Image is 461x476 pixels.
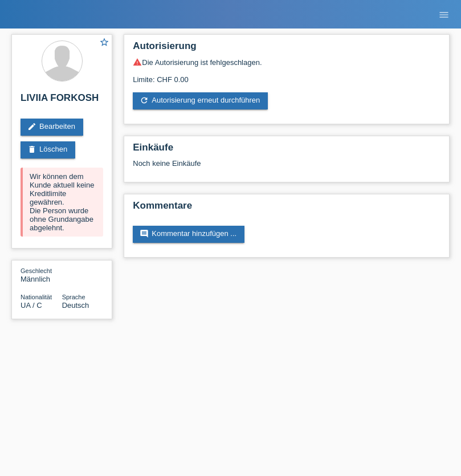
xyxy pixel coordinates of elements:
span: Ukraine / C / 09.06.2021 [21,301,42,310]
div: Limite: CHF 0.00 [133,67,440,84]
a: deleteLöschen [21,141,75,158]
h2: Einkäufe [133,142,440,159]
span: Sprache [62,294,85,300]
div: Wir können dem Kunde aktuell keine Kreditlimite gewähren. Die Person wurde ohne Grundangabe abgel... [21,168,103,237]
a: refreshAutorisierung erneut durchführen [133,92,268,109]
h2: LIVIIA FORKOSH [21,92,103,109]
i: delete [27,145,36,154]
i: menu [438,9,450,21]
span: Geschlecht [21,267,52,274]
i: warning [133,58,142,67]
h2: Kommentare [133,200,440,217]
i: refresh [140,96,149,105]
a: commentKommentar hinzufügen ... [133,226,244,243]
i: comment [140,229,149,238]
i: star_border [99,37,109,47]
div: Die Autorisierung ist fehlgeschlagen. [133,58,440,67]
div: Noch keine Einkäufe [133,159,440,176]
a: star_border [99,37,109,49]
span: Nationalität [21,294,52,300]
i: edit [27,122,36,131]
a: menu [433,11,455,18]
div: Männlich [21,266,62,283]
h2: Autorisierung [133,40,440,58]
a: editBearbeiten [21,119,83,136]
span: Deutsch [62,301,89,310]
